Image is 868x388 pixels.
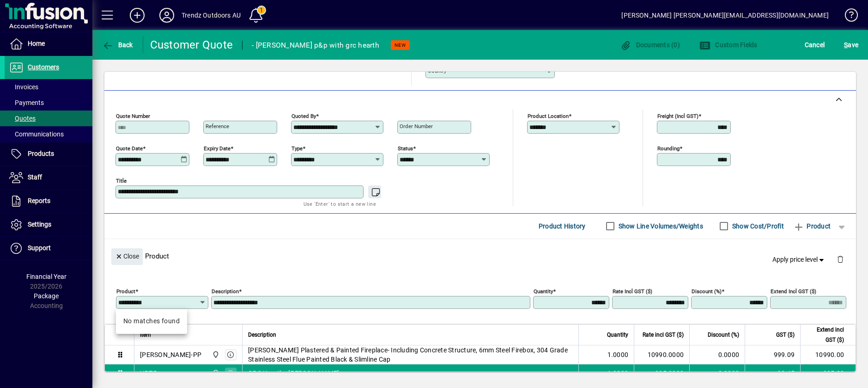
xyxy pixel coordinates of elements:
span: Quotes [9,115,36,122]
button: Back [100,37,135,53]
mat-label: Extend incl GST ($) [771,288,816,294]
div: HRT-B [140,369,158,378]
mat-label: Expiry date [204,145,231,151]
span: Description [248,330,276,340]
mat-label: Rounding [657,145,680,151]
span: NEW [395,42,406,48]
div: 995.0000 [640,369,684,378]
button: Product History [535,218,589,234]
mat-label: Quoted by [291,112,316,119]
mat-label: Reference [206,123,229,129]
td: 10990.00 [800,345,856,364]
mat-option: No matches found [116,313,187,330]
span: 1.0000 [607,369,629,378]
a: Knowledge Base [838,2,856,32]
span: Package [34,292,59,300]
div: - [PERSON_NAME] p&p with grc hearth [252,38,379,53]
mat-label: Quantity [534,288,553,294]
span: Apply price level [772,255,826,265]
span: Custom Fields [699,41,758,49]
mat-label: Description [212,288,239,294]
mat-label: Quote date [116,145,143,151]
mat-label: Type [291,145,303,151]
a: Settings [5,213,92,236]
span: [PERSON_NAME] Plastered & Painted Fireplace- Including Concrete Structure, 6mm Steel Firebox, 304... [248,345,573,364]
a: Products [5,142,92,166]
mat-label: Rate incl GST ($) [613,288,652,294]
span: Cancel [805,37,825,52]
mat-hint: Use 'Enter' to start a new line [303,198,376,209]
button: Delete [829,248,851,271]
label: Show Line Volumes/Weights [617,222,703,231]
a: Quotes [5,111,92,126]
span: Quantity [607,330,628,340]
mat-label: Status [398,145,413,151]
span: Payments [9,99,44,106]
a: Home [5,32,92,55]
span: Close [115,249,139,264]
div: No matches found [123,316,180,326]
mat-label: Product location [528,112,569,119]
div: Trendz Outdoors AU [182,8,241,23]
div: Product [104,239,856,273]
button: Product [789,218,835,234]
span: Discount (%) [708,330,739,340]
a: Payments [5,95,92,111]
span: Staff [28,173,42,181]
div: [PERSON_NAME] [PERSON_NAME][EMAIL_ADDRESS][DOMAIN_NAME] [621,8,829,23]
span: Product [793,219,831,234]
button: Cancel [802,37,827,53]
span: Documents (0) [620,41,680,49]
mat-label: Quote number [116,112,150,119]
span: Communications [9,130,64,138]
button: Save [842,37,861,53]
span: Home [28,40,45,47]
td: 0.0000 [689,364,745,383]
span: Extend incl GST ($) [806,325,844,345]
mat-label: Title [116,177,127,184]
button: Apply price level [769,251,830,268]
a: Support [5,237,92,260]
span: Invoices [9,83,38,91]
span: Financial Year [26,273,67,280]
td: 999.09 [745,345,800,364]
div: [PERSON_NAME]-PP [140,350,201,359]
td: 0.0000 [689,345,745,364]
div: 10990.0000 [640,350,684,359]
a: Staff [5,166,92,189]
button: Custom Fields [697,37,760,53]
button: Add [122,7,152,24]
span: Product History [539,219,586,234]
span: ave [844,37,858,52]
span: Settings [28,221,51,228]
button: Documents (0) [618,37,682,53]
button: Close [111,248,143,265]
span: Central [210,368,220,378]
span: Support [28,244,51,252]
td: 90.45 [745,364,800,383]
span: Item [140,330,151,340]
app-page-header-button: Delete [829,255,851,263]
a: Reports [5,190,92,213]
app-page-header-button: Back [92,37,143,53]
span: Reports [28,197,50,204]
span: Customers [28,63,59,71]
span: GST ($) [776,330,795,340]
a: Invoices [5,79,92,95]
span: GRC Hearth - [PERSON_NAME] [248,369,340,378]
mat-label: Freight (incl GST) [657,112,698,119]
mat-label: Discount (%) [692,288,722,294]
label: Show Cost/Profit [730,222,784,231]
button: Profile [152,7,182,24]
div: Customer Quote [150,37,233,52]
span: Products [28,150,54,157]
span: S [844,41,848,49]
a: Communications [5,126,92,142]
span: Rate incl GST ($) [643,330,684,340]
td: 995.00 [800,364,856,383]
span: Central [210,350,220,360]
span: Back [102,41,133,49]
mat-label: Order number [400,123,433,129]
mat-label: Product [116,288,135,294]
span: 1.0000 [607,350,629,359]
